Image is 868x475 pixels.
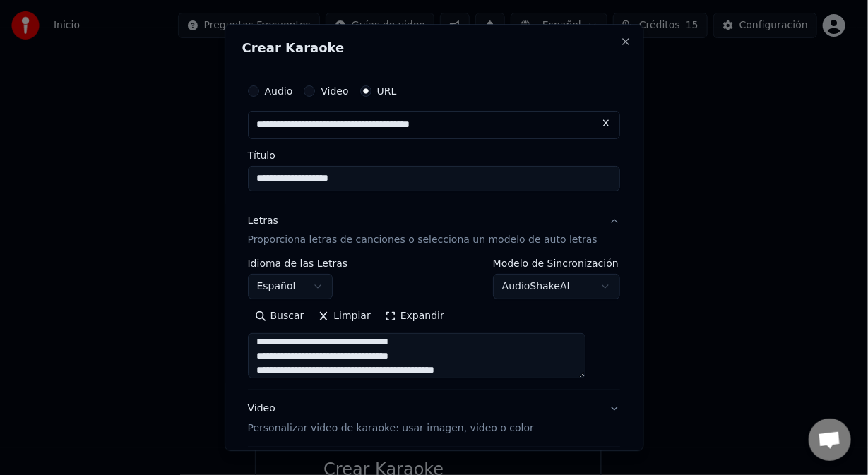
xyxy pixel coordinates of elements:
[248,214,278,228] div: Letras
[248,203,620,259] button: LetrasProporciona letras de canciones o selecciona un modelo de auto letras
[248,402,534,436] div: Video
[311,306,378,328] button: Limpiar
[377,86,397,96] label: URL
[248,422,534,436] p: Personalizar video de karaoke: usar imagen, video o color
[248,391,620,447] button: VideoPersonalizar video de karaoke: usar imagen, video o color
[248,306,311,328] button: Buscar
[378,306,451,328] button: Expandir
[248,259,620,390] div: LetrasProporciona letras de canciones o selecciona un modelo de auto letras
[242,42,626,54] h2: Crear Karaoke
[265,86,293,96] label: Audio
[248,150,620,160] label: Título
[493,259,620,269] label: Modelo de Sincronización
[248,259,348,269] label: Idioma de las Letras
[248,234,598,248] p: Proporciona letras de canciones o selecciona un modelo de auto letras
[321,86,349,96] label: Video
